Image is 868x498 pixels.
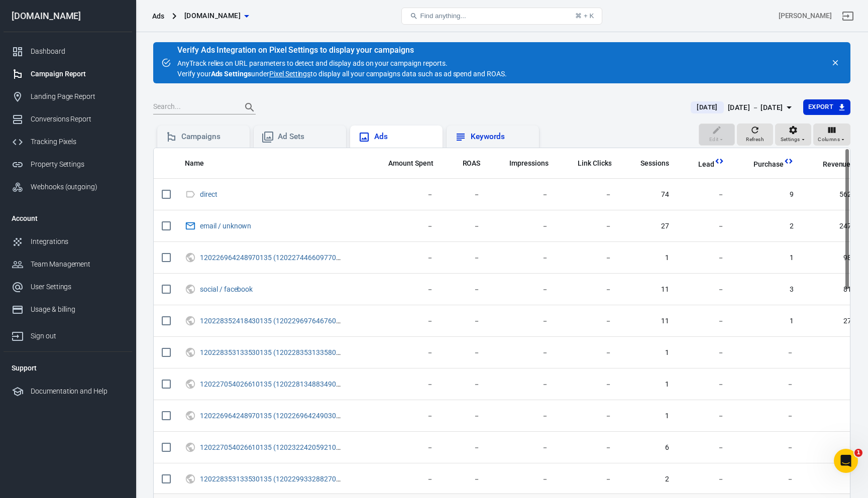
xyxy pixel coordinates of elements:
span: 74 [627,190,669,200]
a: Landing Page Report [4,85,132,108]
span: － [810,443,861,453]
span: － [496,443,549,453]
div: ⌘ + K [575,12,594,20]
span: － [685,348,724,358]
span: Lead [698,160,714,170]
a: User Settings [4,276,132,298]
span: － [685,474,724,484]
a: 120228353133530135 (120229933288270135 - 120228353133620135 / paid / fb) [200,475,459,483]
div: Keywords [471,132,531,142]
svg: UTM & Web Traffic [185,473,196,485]
span: Link Clicks [578,159,612,169]
a: Conversions Report [4,108,132,131]
svg: UTM & Web Traffic [185,410,196,422]
span: － [810,411,861,421]
span: － [565,348,612,358]
div: Landing Page Report [31,91,124,102]
div: Account id: VicIO3n3 [779,11,832,21]
span: － [496,380,549,390]
span: － [375,285,433,295]
span: － [810,348,861,358]
a: 120228353133530135 (120228353133580135 - 120228353133620135 / paid / an) [200,348,461,356]
span: m3ta-stacking.com [184,10,241,22]
span: － [375,253,433,263]
span: The number of times your ads were on screen. [496,157,549,169]
li: Account [4,206,132,230]
div: Webhooks (outgoing) [31,182,124,192]
span: － [375,443,433,453]
div: AnyTrack relies on URL parameters to detect and display ads on your campaign reports. Verify your... [177,46,507,79]
span: － [375,316,433,326]
button: Search [238,95,262,119]
span: Impressions [509,159,549,169]
span: － [450,411,481,421]
span: － [685,316,724,326]
span: － [496,285,549,295]
span: － [565,411,612,421]
iframe: Intercom live chat [834,449,858,473]
a: Sign out [836,4,860,28]
span: 120227054026610135 (120232242059210135 - 120227054026660135 / paid / ig) [200,444,342,451]
svg: UTM & Web Traffic [185,252,196,264]
span: － [375,411,433,421]
span: Total revenue calculated by AnyTrack. [823,158,851,170]
span: Columns [818,135,840,144]
span: 11 [627,285,669,295]
a: Webhooks (outgoing) [4,176,132,198]
a: 120226964248970135 (120226964249030135 - 120226964248990135 / paid / fb) [200,412,459,420]
div: Property Settings [31,159,124,170]
div: Ads [152,11,164,21]
a: social / facebook [200,285,253,293]
span: － [496,316,549,326]
span: － [450,221,481,231]
span: The number of clicks on links within the ad that led to advertiser-specified destinations [578,157,612,169]
button: [DOMAIN_NAME] [180,7,253,25]
div: Ads [374,132,435,142]
span: 1 [854,449,862,457]
div: Conversions Report [31,114,124,125]
span: － [496,411,549,421]
span: － [565,221,612,231]
span: 120228353133530135 (120229933288270135 - 120228353133620135 / paid / fb) [200,475,342,482]
span: － [450,380,481,390]
svg: Email [185,220,196,232]
a: Team Management [4,253,132,276]
button: Settings [775,123,811,146]
span: － [685,253,724,263]
span: － [810,474,861,484]
span: － [740,380,794,390]
svg: UTM & Web Traffic [185,441,196,453]
svg: Direct [185,188,196,200]
span: － [685,190,724,200]
span: [DATE] [693,102,721,112]
span: － [450,190,481,200]
span: 1 [627,348,669,358]
span: Sessions [640,159,669,169]
span: － [565,190,612,200]
span: － [450,285,481,295]
svg: UTM & Web Traffic [185,283,196,295]
span: － [565,285,612,295]
span: Name [185,159,217,169]
div: Verify Ads Integration on Pixel Settings to display your campaigns [177,45,507,55]
div: Tracking Pixels [31,137,124,147]
div: Integrations [31,236,124,247]
span: The number of clicks on links within the ad that led to advertiser-specified destinations [565,157,612,169]
svg: This column is calculated from AnyTrack real-time data [784,156,794,166]
span: 120226964248970135 (120226964249030135 - 120226964248990135 / paid / fb) [200,412,342,419]
span: Refresh [746,135,764,144]
span: 27 [627,221,669,231]
span: － [685,411,724,421]
input: Search... [153,101,234,114]
div: Sign out [31,331,124,341]
span: Settings [781,135,800,144]
span: － [375,190,433,200]
span: － [375,380,433,390]
div: Ad Sets [278,132,338,142]
button: Find anything...⌘ + K [401,8,602,25]
div: Usage & billing [31,304,124,315]
span: 120226964248970135 (120227446609770135 - 120226964248990135 / paid / fb) [200,254,342,261]
div: [DOMAIN_NAME] [4,12,132,21]
div: Campaigns [181,132,242,142]
a: email / unknown [200,222,251,230]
